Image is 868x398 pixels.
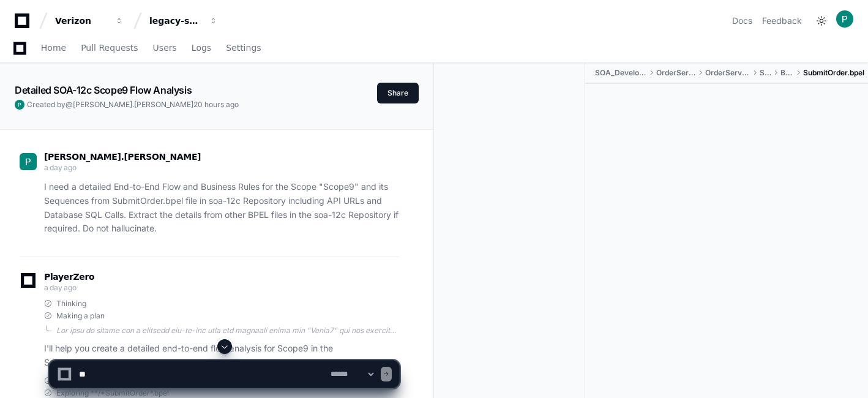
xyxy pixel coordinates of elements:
[73,100,193,109] span: [PERSON_NAME].[PERSON_NAME]
[44,283,76,292] span: a day ago
[732,15,752,27] a: Docs
[15,100,24,110] img: ACg8ocLL3vXvdba5S5V7nChXuiKYjYAj5GQFF3QGVBb6etwgLiZA=s96-c
[149,15,202,27] div: legacy-services
[56,299,86,309] span: Thinking
[780,68,793,78] span: BPEL
[81,34,138,62] a: Pull Requests
[50,10,129,32] button: Verizon
[56,311,105,321] span: Making a plan
[153,44,177,51] span: Users
[192,34,211,62] a: Logs
[829,358,862,391] iframe: Open customer support
[20,153,37,170] img: ACg8ocLL3vXvdba5S5V7nChXuiKYjYAj5GQFF3QGVBb6etwgLiZA=s96-c
[56,326,399,336] div: Lor ipsu do sitame con a elitsedd eiu-te-inc utla etd magnaali enima min "Venia7" qui nos exercit...
[27,100,239,110] span: Created by
[65,100,73,109] span: @
[41,44,66,51] span: Home
[762,15,802,27] button: Feedback
[656,68,696,78] span: OrderServices
[595,68,646,78] span: SOA_Development
[81,44,138,51] span: Pull Requests
[193,100,239,109] span: 20 hours ago
[377,83,419,103] button: Share
[803,68,864,78] span: SubmitOrder.bpel
[44,273,94,280] span: PlayerZero
[836,10,853,28] img: ACg8ocLL3vXvdba5S5V7nChXuiKYjYAj5GQFF3QGVBb6etwgLiZA=s96-c
[144,10,223,32] button: legacy-services
[192,44,211,51] span: Logs
[760,68,771,78] span: SOA
[44,163,76,172] span: a day ago
[44,152,201,162] span: [PERSON_NAME].[PERSON_NAME]
[226,34,261,62] a: Settings
[226,44,261,51] span: Settings
[55,15,108,27] div: Verizon
[41,34,66,62] a: Home
[705,68,750,78] span: OrderServiceOS
[44,180,399,236] p: I need a detailed End-to-End Flow and Business Rules for the Scope "Scope9" and its Sequences fro...
[15,84,192,96] app-text-character-animate: Detailed SOA-12c Scope9 Flow Analysis
[153,34,177,62] a: Users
